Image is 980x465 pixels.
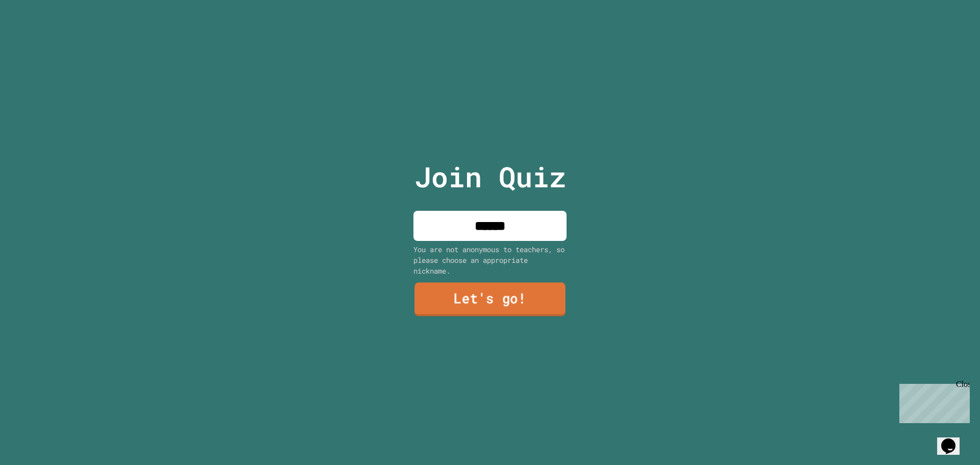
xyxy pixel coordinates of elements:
iframe: chat widget [895,380,970,423]
div: You are not anonymous to teachers, so please choose an appropriate nickname. [413,244,567,276]
iframe: chat widget [937,424,970,455]
p: Join Quiz [414,156,566,198]
div: Chat with us now!Close [4,4,70,65]
a: Let's go! [414,283,566,316]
